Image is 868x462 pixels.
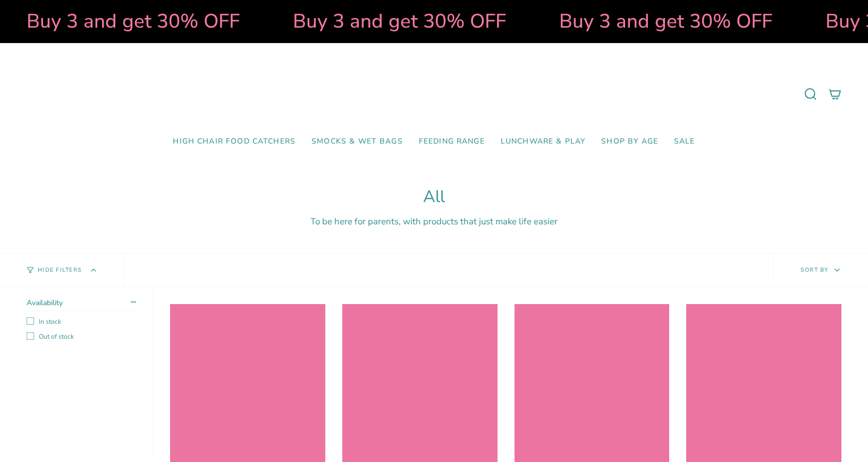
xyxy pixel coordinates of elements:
[304,129,411,154] a: Smocks & Wet Bags
[501,137,585,146] span: Lunchware & Play
[342,59,526,129] a: Mumma’s Little Helpers
[165,129,304,154] a: High Chair Food Catchers
[27,298,63,308] span: Availability
[311,137,403,146] span: Smocks & Wet Bags
[38,267,82,273] span: Hide Filters
[173,137,296,146] span: High Chair Food Catchers
[593,129,666,154] a: Shop by Age
[27,298,136,311] summary: Availability
[601,137,658,146] span: Shop by Age
[493,129,593,154] a: Lunchware & Play
[773,254,868,287] button: Sort by
[800,266,829,274] span: Sort by
[238,8,451,35] strong: Buy 3 and get 30% OFF
[666,129,703,154] a: SALE
[674,137,695,146] span: SALE
[27,187,841,207] h1: All
[411,129,493,154] a: Feeding Range
[419,137,485,146] span: Feeding Range
[27,332,136,341] label: Out of stock
[504,8,718,35] strong: Buy 3 and get 30% OFF
[27,317,136,326] label: In stock
[310,215,558,228] span: To be here for parents, with products that just make life easier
